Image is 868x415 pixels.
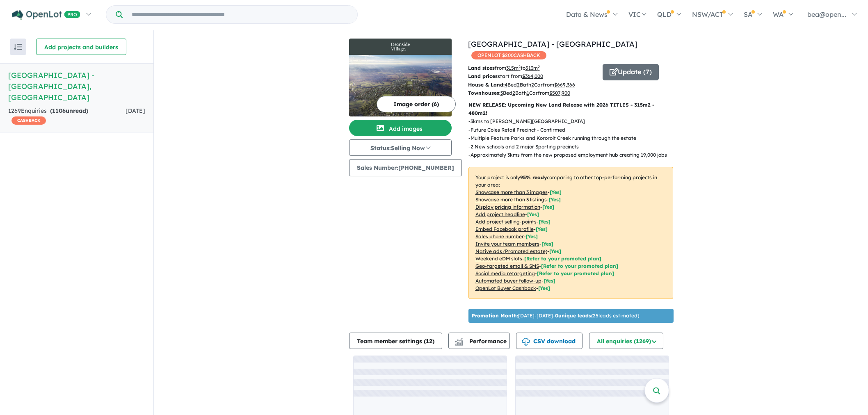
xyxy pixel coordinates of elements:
[500,90,503,96] u: 3
[352,42,448,52] img: Deanside Village - Deanside Logo
[506,65,521,71] u: 315 m
[468,39,637,49] a: [GEOGRAPHIC_DATA] - [GEOGRAPHIC_DATA]
[475,241,539,247] u: Invite your team members
[475,196,547,203] u: Showcase more than 3 listings
[349,120,452,136] button: Add images
[124,6,356,23] input: Try estate name, suburb, builder or developer
[468,167,673,299] p: Your project is only comparing to other top-performing projects in your area: - - - - - - - - - -...
[542,204,554,210] span: [ Yes ]
[807,10,846,18] span: bea@open...
[531,82,534,88] u: 2
[468,81,596,89] p: Bed Bath Car from
[349,139,452,156] button: Status:Selling Now
[475,189,548,195] u: Showcase more than 3 images
[537,270,614,276] span: [Refer to your promoted plan]
[455,338,462,342] img: line-chart.svg
[475,219,537,225] u: Add project selling-points
[468,151,674,159] p: - Approximately 3kms from the new proposed employment hub creating 19,000 jobs
[8,106,126,126] div: 1269 Enquir ies
[468,143,674,151] p: - 2 New schools and 2 major Sporting precincts
[527,90,529,96] u: 1
[349,333,442,349] button: Team member settings (12)
[468,90,500,96] b: Townhouses:
[471,51,546,59] span: OPENLOT $ 200 CASHBACK
[522,73,543,79] u: $ 364,000
[541,263,618,269] span: [Refer to your promoted plan]
[549,90,570,96] u: $ 507,900
[505,82,507,88] u: 4
[349,55,452,116] img: Deanside Village - Deanside
[549,248,561,254] span: [Yes]
[349,159,462,176] button: Sales Number:[PHONE_NUMBER]
[475,248,547,254] u: Native ads (Promoted estate)
[468,134,674,142] p: - Multiple Feature Parks and Kororoit Creek running through the estate
[541,241,553,247] span: [ Yes ]
[524,255,601,262] span: [Refer to your promoted plan]
[472,312,639,319] p: [DATE] - [DATE] - ( 25 leads estimated)
[475,278,541,284] u: Automated buyer follow-up
[468,64,596,72] p: from
[520,174,547,180] b: 95 % ready
[516,333,582,349] button: CSV download
[555,312,591,319] b: 0 unique leads
[468,73,498,79] b: Land prices
[549,196,561,203] span: [ Yes ]
[527,211,539,217] span: [ Yes ]
[8,70,145,103] h5: [GEOGRAPHIC_DATA] - [GEOGRAPHIC_DATA] , [GEOGRAPHIC_DATA]
[11,116,46,125] span: CASHBACK
[603,64,659,80] button: Update (7)
[544,278,555,284] span: [Yes]
[519,64,521,69] sup: 2
[475,233,524,239] u: Sales phone number
[36,39,126,55] button: Add projects and builders
[475,204,540,210] u: Display pricing information
[50,107,88,114] strong: ( unread)
[456,337,507,345] span: Performance
[12,10,80,20] img: Openlot PRO Logo White
[426,337,432,345] span: 12
[52,107,66,114] span: 1106
[468,117,674,125] p: - 3kms to [PERSON_NAME][GEOGRAPHIC_DATA]
[349,39,452,116] a: Deanside Village - Deanside LogoDeanside Village - Deanside
[522,338,530,346] img: download icon
[468,82,505,88] b: House & Land:
[554,82,575,88] u: $ 669,366
[468,89,596,97] p: Bed Bath Car from
[538,64,540,69] sup: 2
[475,285,536,291] u: OpenLot Buyer Cashback
[377,96,456,112] button: Image order (6)
[539,219,550,225] span: [ Yes ]
[448,333,510,349] button: Performance
[538,285,550,291] span: [Yes]
[472,312,518,319] b: Promotion Month:
[126,107,145,114] span: [DATE]
[517,82,520,88] u: 2
[525,65,540,71] u: 513 m
[455,340,463,346] img: bar-chart.svg
[550,189,562,195] span: [ Yes ]
[14,44,22,50] img: sort.svg
[468,72,596,80] p: start from
[526,233,538,239] span: [ Yes ]
[475,255,522,262] u: Weekend eDM slots
[475,211,525,217] u: Add project headline
[475,263,539,269] u: Geo-targeted email & SMS
[468,126,674,134] p: - Future Coles Retail Precinct - Confirmed
[512,90,515,96] u: 2
[521,65,540,71] span: to
[589,333,663,349] button: All enquiries (1269)
[475,270,535,276] u: Social media retargeting
[475,226,534,232] u: Embed Facebook profile
[468,101,673,118] p: NEW RELEASE: Upcoming New Land Release with 2026 TITLES - 315m2 - 480m2!
[468,65,495,71] b: Land sizes
[536,226,548,232] span: [ Yes ]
